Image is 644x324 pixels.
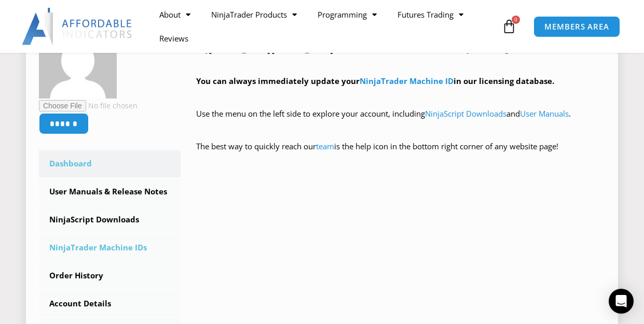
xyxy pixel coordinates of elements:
strong: You can always immediately update your in our licensing database. [196,76,554,86]
a: Account Details [39,290,181,317]
div: Open Intercom Messenger [609,289,634,314]
img: LogoAI | Affordable Indicators – NinjaTrader [22,8,133,45]
a: Futures Trading [387,3,474,26]
a: Dashboard [39,150,181,177]
a: About [149,3,201,26]
a: Order History [39,262,181,289]
a: NinjaScript Downloads [425,108,506,119]
a: NinjaTrader Products [201,3,307,26]
a: NinjaTrader Machine ID [360,76,454,86]
p: The best way to quickly reach our is the help icon in the bottom right corner of any website page! [196,139,605,168]
a: NinjaScript Downloads [39,206,181,233]
a: Programming [307,3,387,26]
span: MEMBERS AREA [544,23,609,31]
a: team [316,141,334,151]
a: Reviews [149,26,199,50]
span: 0 [512,16,520,24]
p: Use the menu on the left side to explore your account, including and . [196,107,605,136]
a: 0 [486,11,532,41]
a: User Manuals [520,108,569,119]
img: 7e0fede1a1754e184a7d0d82bdd81ed8541a31766cd2cd79a7ce16074e348e66 [39,21,117,98]
div: Hey ! Welcome to the Members Area. Thank you for being a valuable customer! [196,25,605,168]
a: MEMBERS AREA [533,16,620,37]
nav: Menu [149,3,499,50]
a: NinjaTrader Machine IDs [39,234,181,261]
a: User Manuals & Release Notes [39,178,181,205]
